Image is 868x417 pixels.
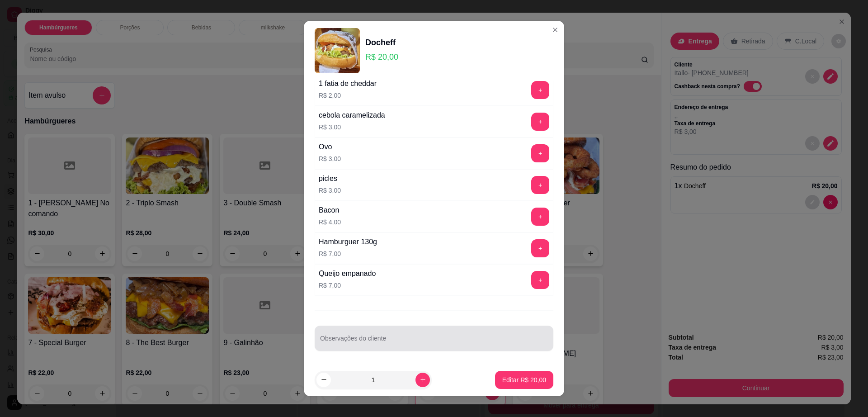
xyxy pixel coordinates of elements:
[319,91,377,100] p: R$ 2,00
[365,51,398,63] p: R$ 20,00
[320,337,548,346] input: Observações do cliente
[319,154,341,163] p: R$ 3,00
[319,110,385,121] div: cebola caramelizada
[531,176,549,194] button: add
[319,186,341,195] p: R$ 3,00
[365,36,398,49] div: Docheff
[548,23,562,37] button: Close
[319,142,341,152] div: Ovo
[531,113,549,131] button: add
[315,28,360,73] img: product-image
[319,218,341,227] p: R$ 4,00
[316,373,331,387] button: decrease-product-quantity
[531,208,549,226] button: add
[415,373,430,387] button: increase-product-quantity
[319,173,341,184] div: picles
[319,237,377,247] div: Hamburguer 130g
[319,249,377,258] p: R$ 7,00
[319,268,376,279] div: Queijo empanado
[495,371,553,389] button: Editar R$ 20,00
[502,375,546,384] p: Editar R$ 20,00
[319,281,376,290] p: R$ 7,00
[319,123,385,132] p: R$ 3,00
[531,81,549,99] button: add
[531,239,549,257] button: add
[531,271,549,289] button: add
[319,78,377,89] div: 1 fatia de cheddar
[531,144,549,162] button: add
[319,205,341,216] div: Bacon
